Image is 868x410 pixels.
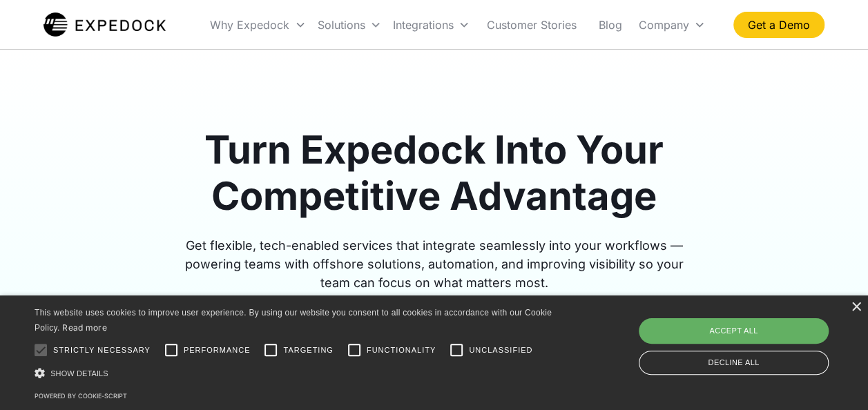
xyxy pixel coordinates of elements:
[35,392,127,400] a: Powered by cookie-script
[169,236,700,292] div: Get flexible, tech-enabled services that integrate seamlessly into your workflows — powering team...
[475,1,587,48] a: Customer Stories
[367,344,436,356] span: Functionality
[204,1,311,48] div: Why Expedock
[799,344,868,410] div: 聊天小组件
[638,18,688,32] div: Company
[317,18,365,32] div: Solutions
[311,1,387,48] div: Solutions
[44,11,166,39] a: home
[469,344,532,356] span: Unclassified
[44,11,166,39] img: Expedock Logo
[210,18,289,32] div: Why Expedock
[851,302,861,313] div: Close
[283,344,333,356] span: Targeting
[587,1,633,48] a: Blog
[184,344,251,356] span: Performance
[62,322,107,333] a: Read more
[35,366,554,380] div: Show details
[639,351,829,375] div: Decline all
[633,1,711,48] div: Company
[35,308,552,333] span: This website uses cookies to improve user experience. By using our website you consent to all coo...
[639,318,829,343] div: Accept all
[169,127,700,219] h1: Turn Expedock Into Your Competitive Advantage
[392,18,453,32] div: Integrations
[53,344,151,356] span: Strictly necessary
[387,1,475,48] div: Integrations
[733,12,824,38] a: Get a Demo
[799,344,868,410] iframe: Chat Widget
[50,369,108,378] span: Show details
